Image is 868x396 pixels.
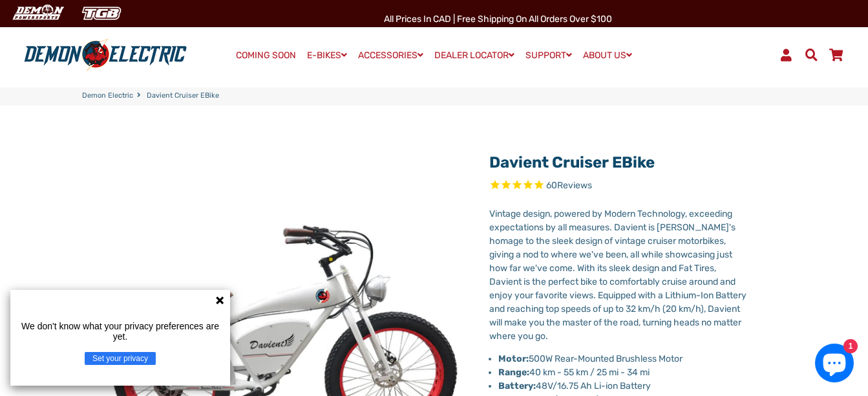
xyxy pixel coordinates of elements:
[85,352,156,365] button: Set your privacy
[811,344,858,386] inbox-online-store-chat: Shopify online store chat
[498,380,651,391] span: 48V/16.75 Ah Li-ion Battery
[498,367,650,378] span: 40 km - 55 km / 25 mi - 34 mi
[578,46,637,65] a: ABOUT US
[430,46,519,65] a: DEALER LOCATOR
[302,46,352,65] a: E-BIKES
[231,47,301,65] a: COMING SOON
[75,3,128,24] img: TGB Canada
[16,321,225,342] p: We don't know what your privacy preferences are yet.
[489,179,747,193] span: Rated 4.8 out of 5 stars 60 reviews
[498,353,529,364] strong: Motor:
[82,91,133,102] a: Demon Electric
[489,153,655,171] a: Davient Cruiser eBike
[354,46,428,65] a: ACCESSORIES
[489,207,747,343] p: Vintage design, powered by Modern Technology, exceeding expectations by all measures. Davient is ...
[529,353,683,364] span: 500W Rear-Mounted Brushless Motor
[521,46,577,65] a: SUPPORT
[498,367,529,378] strong: Range:
[498,380,536,391] strong: Battery:
[6,3,69,24] img: Demon Electric
[546,180,592,191] span: 60 reviews
[384,14,612,25] span: All Prices in CAD | Free shipping on all orders over $100
[557,180,592,191] span: Reviews
[19,38,191,72] img: Demon Electric logo
[147,91,219,102] span: Davient Cruiser eBike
